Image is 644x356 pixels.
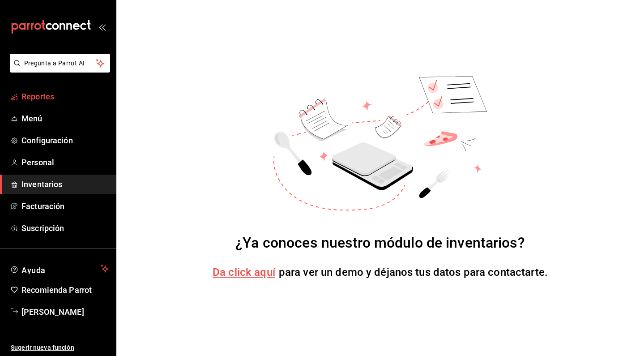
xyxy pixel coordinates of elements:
span: Personal [21,156,109,168]
button: open_drawer_menu [98,23,106,30]
span: [PERSON_NAME] [21,306,109,318]
button: Pregunta a Parrot AI [10,54,110,73]
span: Inventarios [21,178,109,190]
a: Da click aquí [213,266,275,279]
span: Recomienda Parrot [21,284,109,296]
span: Menú [21,112,109,124]
span: Ayuda [21,263,97,274]
span: Configuración [21,134,109,146]
a: Pregunta a Parrot AI [6,65,110,74]
span: Pregunta a Parrot AI [24,59,96,68]
span: Sugerir nueva función [11,343,109,352]
div: ¿Ya conoces nuestro módulo de inventarios? [235,232,525,253]
span: Reportes [21,90,109,103]
span: para ver un demo y déjanos tus datos para contactarte. [279,266,548,279]
span: Facturación [21,200,109,212]
span: Suscripción [21,222,109,234]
